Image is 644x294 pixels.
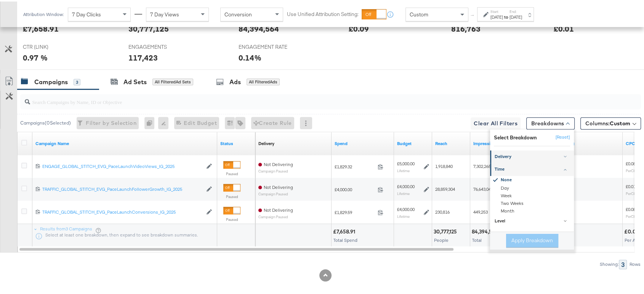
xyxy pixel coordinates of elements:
[42,162,202,168] div: ENGAGE_GLOBAL_STITCH_EVG_PaceLaunchVideoViews_IG_2025
[585,118,630,126] span: Columns:
[626,182,636,188] span: £0.01
[473,139,505,145] a: The number of times your ad was served. On mobile apps an ad is counted as served the first time ...
[490,13,503,19] div: [DATE]
[491,198,574,206] div: Two Weeks
[435,185,455,190] span: 28,859,304
[397,205,415,211] div: £4,000.00
[128,42,186,49] span: ENGAGEMENTS
[258,190,293,195] sub: Campaign Paused
[42,208,202,214] a: TRAFFIC_GLOBAL_STITCH_EVG_PaceLaunchConversions_IG_2025
[629,260,641,265] div: Rows
[42,185,202,191] div: TRAFFIC_GLOBAL_STITCH_EVG_PaceLaunchFollowerGrowth_IG_2025
[435,139,467,145] a: The number of people your ad was served to.
[23,42,80,49] span: CTR (LINK)
[258,139,274,145] a: Reflects the ability of your Ad Campaign to achieve delivery based on ad states, schedule and bud...
[451,22,481,33] div: 816,763
[580,116,641,128] button: Columns:Custom
[495,165,570,171] div: Time
[490,149,574,161] a: Delivery
[491,190,574,198] div: Week
[471,116,521,128] button: Clear All Filters
[397,159,415,165] div: £5,000.00
[599,260,619,265] div: Showing:
[397,182,415,188] div: £4,000.00
[258,139,274,145] div: Delivery
[472,236,482,241] span: Total
[123,76,147,85] div: Ad Sets
[23,51,48,62] div: 0.97 %
[626,205,636,211] span: £0.08
[264,206,293,211] span: Not Delivering
[23,22,59,33] div: £7,658.91
[554,22,574,33] div: £0.01
[473,185,493,190] span: 76,643,046
[490,213,574,226] a: Level
[503,13,509,18] strong: to
[624,227,640,234] div: £0.01
[23,10,64,16] div: Attribution Window:
[74,77,80,84] div: 3
[435,162,453,168] span: 1,918,840
[495,152,570,158] div: Delivery
[35,139,214,145] a: Your campaign name.
[619,258,627,268] div: 3
[335,162,375,168] span: £1,829.32
[42,208,202,214] div: TRAFFIC_GLOBAL_STITCH_EVG_PaceLaunchConversions_IG_2025
[239,42,296,49] span: ENGAGEMENT RATE
[472,227,500,234] div: 84,394,564
[490,8,503,13] label: Start:
[349,22,369,33] div: £0.09
[128,22,169,33] div: 30,777,125
[490,161,574,174] a: Time
[397,167,410,171] sub: Lifetime
[335,208,375,214] span: £1,829.59
[239,51,261,62] div: 0.14%
[20,118,71,125] div: Campaigns ( 0 Selected)
[491,183,574,190] div: Day
[494,133,537,140] div: Select Breakdown
[473,208,488,213] span: 449,253
[509,8,522,13] label: End:
[223,170,240,175] label: Paused
[264,183,293,189] span: Not Delivering
[491,206,574,213] div: Month
[34,76,68,85] div: Campaigns
[247,77,280,84] div: All Filtered Ads
[473,162,491,168] span: 7,302,265
[626,159,636,165] span: £0.08
[287,9,359,16] label: Use Unified Attribution Setting:
[551,130,570,142] button: [Reset]
[397,139,429,145] a: The maximum amount you're willing to spend on your ads, on average each day or over the lifetime ...
[509,13,522,19] div: [DATE]
[42,162,202,168] a: ENGAGE_GLOBAL_STITCH_EVG_PaceLaunchVideoViews_IG_2025
[220,139,252,145] a: Shows the current state of your Ad Campaign.
[434,236,449,241] span: People
[333,227,357,234] div: £7,658.91
[258,168,293,172] sub: Campaign Paused
[397,213,410,217] sub: Lifetime
[410,10,428,16] span: Custom
[152,77,193,84] div: All Filtered Ad Sets
[239,22,279,33] div: 84,394,564
[549,139,620,145] a: The number of clicks on links appearing on your ad or Page that direct people to your sites off F...
[490,174,574,213] div: Time
[526,116,575,128] button: Breakdowns
[229,76,241,85] div: Ads
[474,117,517,127] span: Clear All Filters
[258,213,293,217] sub: Campaign Paused
[434,227,459,234] div: 30,777,125
[397,190,410,194] sub: Lifetime
[469,13,476,16] span: ↑
[223,193,240,198] label: Paused
[150,10,179,16] span: 7 Day Views
[610,118,630,125] span: Custom
[224,10,252,16] span: Conversion
[491,174,574,183] div: None
[128,51,158,62] div: 117,423
[42,185,202,191] a: TRAFFIC_GLOBAL_STITCH_EVG_PaceLaunchFollowerGrowth_IG_2025
[335,139,391,145] a: The total amount spent to date.
[435,208,450,213] span: 230,816
[30,90,585,105] input: Search Campaigns by Name, ID or Objective
[223,216,240,220] label: Paused
[335,185,375,191] span: £4,000.00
